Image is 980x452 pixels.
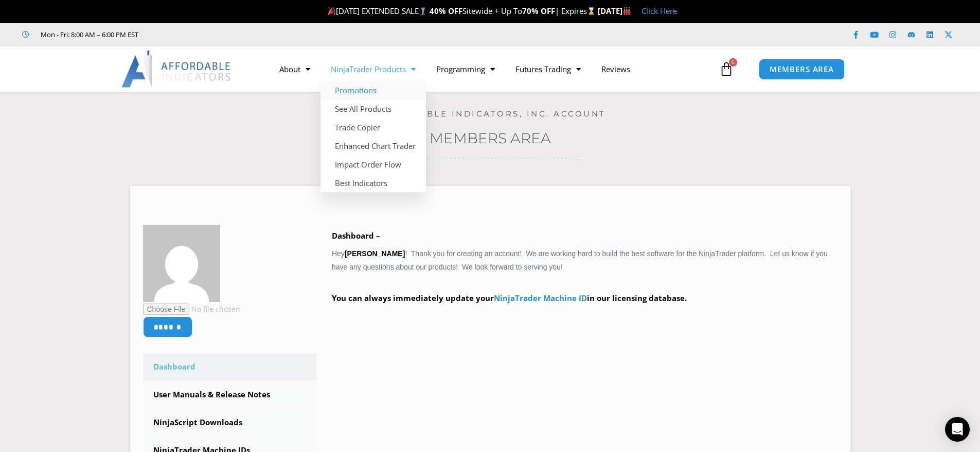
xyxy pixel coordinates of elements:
img: 🎉 [328,7,335,15]
a: Promotions [320,81,426,99]
span: Mon - Fri: 8:00 AM – 6:00 PM EST [38,28,138,41]
span: MEMBERS AREA [770,65,834,73]
a: Best Indicators [320,174,426,192]
a: About [269,57,320,81]
img: ⌛ [587,7,595,15]
ul: NinjaTrader Products [320,81,426,192]
a: See All Products [320,99,426,118]
a: Impact Order Flow [320,155,426,174]
a: Trade Copier [320,118,426,137]
a: Affordable Indicators, Inc. Account [374,109,606,119]
img: 🏌️‍♂️ [419,7,427,15]
a: 0 [704,54,749,84]
strong: [PERSON_NAME] [345,249,405,258]
a: Enhanced Chart Trader [320,137,426,155]
a: Programming [426,57,505,81]
strong: 70% OFF [522,6,555,16]
strong: 40% OFF [430,6,462,16]
a: NinjaTrader Machine ID [494,293,587,303]
img: 2415190e5c8743016368159a06cb87bcde6dc47c3400eab2d2231207d760cc1a [143,225,220,302]
a: MEMBERS AREA [759,59,845,80]
div: Open Intercom Messenger [945,417,970,442]
a: Click Here [642,6,677,16]
img: 🏭 [623,7,631,15]
a: Dashboard [143,354,317,380]
a: Futures Trading [505,57,591,81]
span: 0 [729,58,737,66]
a: NinjaScript Downloads [143,409,317,436]
a: Reviews [591,57,640,81]
strong: [DATE] [598,6,631,16]
nav: Menu [269,57,717,81]
a: NinjaTrader Products [320,57,426,81]
img: LogoAI | Affordable Indicators – NinjaTrader [121,51,232,88]
b: Dashboard – [332,230,380,241]
div: Hey ! Thank you for creating an account! We are working hard to build the best software for the N... [332,229,838,320]
span: [DATE] EXTENDED SALE Sitewide + Up To | Expires [325,6,598,16]
strong: You can always immediately update your in our licensing database. [332,293,687,303]
iframe: Customer reviews powered by Trustpilot [153,29,307,40]
a: User Manuals & Release Notes [143,381,317,408]
a: Members Area [430,129,551,147]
